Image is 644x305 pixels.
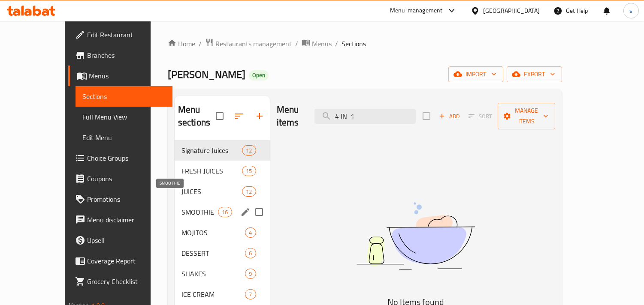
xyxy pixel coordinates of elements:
[438,111,461,121] span: Add
[498,103,555,129] button: Manage items
[68,168,172,189] a: Coupons
[242,147,255,155] span: 12
[245,269,256,279] div: items
[249,106,270,126] button: Add section
[308,179,523,293] img: dish.svg
[87,153,166,163] span: Choice Groups
[175,161,270,181] div: FRESH JUICES15
[245,229,255,237] span: 4
[87,235,166,245] span: Upsell
[175,181,270,202] div: JUICES12
[87,256,166,266] span: Coverage Report
[76,86,172,107] a: Sections
[168,65,245,84] span: [PERSON_NAME]
[448,66,503,82] button: import
[199,39,202,49] li: /
[87,276,166,287] span: Grocery Checklist
[175,263,270,284] div: SHAKES9
[507,66,562,82] button: export
[205,38,292,49] a: Restaurants management
[245,227,256,238] div: items
[218,208,231,216] span: 16
[68,230,172,251] a: Upsell
[342,39,366,49] span: Sections
[435,110,463,123] button: Add
[87,173,166,184] span: Coupons
[245,249,255,257] span: 6
[245,248,256,258] div: items
[181,166,242,176] span: FRESH JUICES
[314,109,416,124] input: search
[175,140,270,161] div: Signature Juices12
[242,145,256,155] div: items
[168,39,195,49] a: Home
[215,39,292,49] span: Restaurants management
[68,189,172,209] a: Promotions
[435,110,463,123] span: Add item
[239,206,252,218] button: edit
[82,112,166,122] span: Full Menu View
[68,148,172,168] a: Choice Groups
[68,45,172,66] a: Branches
[312,39,332,49] span: Menus
[242,188,255,196] span: 12
[245,290,255,299] span: 7
[245,270,255,278] span: 9
[87,215,166,225] span: Menu disclaimer
[295,39,298,49] li: /
[89,71,166,81] span: Menus
[277,103,304,129] h2: Menu items
[76,107,172,127] a: Full Menu View
[505,105,548,127] span: Manage items
[168,38,562,49] nav: breadcrumb
[68,209,172,230] a: Menu disclaimer
[175,222,270,243] div: MOJITOS4
[68,271,172,292] a: Grocery Checklist
[175,202,270,222] div: SMOOTHIE16edit
[629,6,632,15] span: s
[68,24,172,45] a: Edit Restaurant
[249,72,269,79] span: Open
[455,69,496,80] span: import
[181,248,245,258] span: DESSERT
[181,186,242,197] span: JUICES
[390,6,443,16] div: Menu-management
[68,251,172,271] a: Coverage Report
[181,145,242,155] span: Signature Juices
[245,289,256,299] div: items
[181,289,245,299] span: ICE CREAM
[87,30,166,40] span: Edit Restaurant
[181,227,245,238] span: MOJITOS
[87,194,166,204] span: Promotions
[82,91,166,102] span: Sections
[76,127,172,148] a: Edit Menu
[178,103,216,129] h2: Menu sections
[181,207,218,217] span: SMOOTHIE
[514,69,555,80] span: export
[463,110,498,123] span: Select section first
[218,207,232,217] div: items
[249,70,269,81] div: Open
[242,167,255,175] span: 15
[82,132,166,143] span: Edit Menu
[335,39,338,49] li: /
[181,269,245,279] span: SHAKES
[175,243,270,263] div: DESSERT6
[483,6,540,15] div: [GEOGRAPHIC_DATA]
[87,50,166,60] span: Branches
[175,284,270,305] div: ICE CREAM7
[302,38,332,49] a: Menus
[68,66,172,86] a: Menus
